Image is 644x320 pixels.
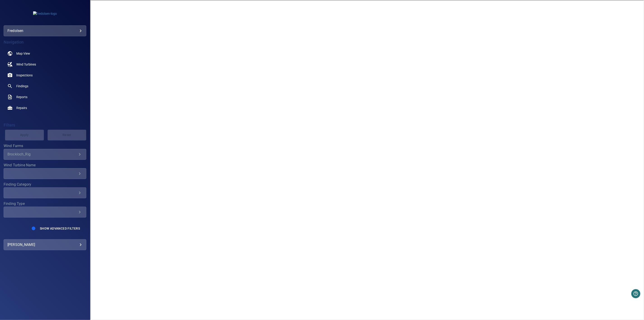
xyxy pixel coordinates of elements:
[37,225,83,232] button: Show Advanced Filters
[7,27,82,34] div: fredolsen
[4,48,86,59] a: map noActive
[16,73,33,78] span: Inspections
[7,152,77,156] div: Brockloch_Rig
[4,123,86,127] h4: Filters
[16,84,28,88] span: Findings
[33,11,57,16] img: fredolsen-logo
[4,144,86,148] label: Wind Farms
[16,62,36,67] span: Wind Turbines
[4,70,86,81] a: inspections noActive
[4,168,86,179] div: Wind Turbine Name
[4,163,86,167] label: Wind Turbine Name
[16,95,27,99] span: Reports
[4,92,86,102] a: reports noActive
[4,102,86,113] a: repairs noActive
[4,187,86,198] div: Finding Category
[7,241,82,248] div: [PERSON_NAME]
[40,227,80,230] span: Show Advanced Filters
[4,59,86,70] a: windturbines noActive
[4,81,86,92] a: findings noActive
[4,40,86,44] h4: Navigation
[4,207,86,218] div: Finding Type
[4,149,86,160] div: Wind Farms
[16,106,27,110] span: Repairs
[4,202,86,206] label: Finding Type
[16,51,30,56] span: Map View
[4,183,86,186] label: Finding Category
[4,25,86,36] div: fredolsen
